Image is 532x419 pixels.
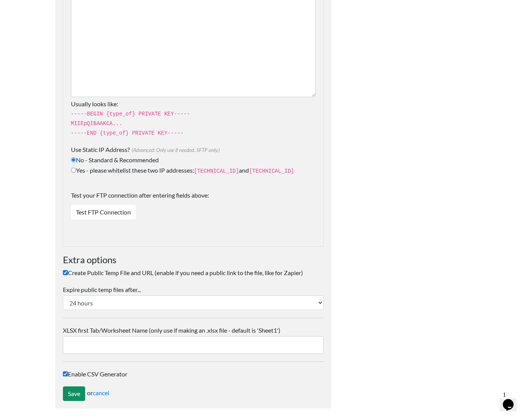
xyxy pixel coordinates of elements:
label: XLSX first Tab/Worksheet Name (only use if making an .xlsx file - default is 'Sheet1') [63,326,324,335]
h4: Extra options [63,254,324,266]
code: [TECHNICAL_ID] [194,168,239,174]
label: Enable CSV Generator [63,370,324,379]
a: Test FTP Connection [71,205,136,219]
input: Save [63,386,85,401]
input: Create Public Temp File and URL (enable if you need a public link to the file, like for Zapier) [63,270,68,275]
input: Enable CSV Generator [63,371,68,376]
span: (Advanced: Only use if needed. SFTP only.) [130,147,220,153]
label: Expire public temp files after... [63,285,324,294]
iframe: chat widget [500,388,524,411]
input: Yes - please whitelist these two IP addresses:[TECHNICAL_ID]and[TECHNICAL_ID] [71,168,76,173]
label: No - Standard & Recommended [71,155,316,165]
label: Test your FTP connection after entering fields above: [71,191,316,204]
code: [TECHNICAL_ID] [249,168,294,174]
p: Usually looks like: [71,99,316,137]
label: Use Static IP Address? [71,145,316,154]
a: cancel [93,389,109,396]
label: Create Public Temp File and URL (enable if you need a public link to the file, like for Zapier) [63,268,324,277]
input: No - Standard & Recommended [71,157,76,162]
div: or [63,386,324,401]
code: -----BEGIN {type_of} PRIVATE KEY----- MIIEpQIBAAKCA... -----END {type_of} PRIVATE KEY----- [71,111,190,136]
label: Yes - please whitelist these two IP addresses: and [71,166,316,175]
